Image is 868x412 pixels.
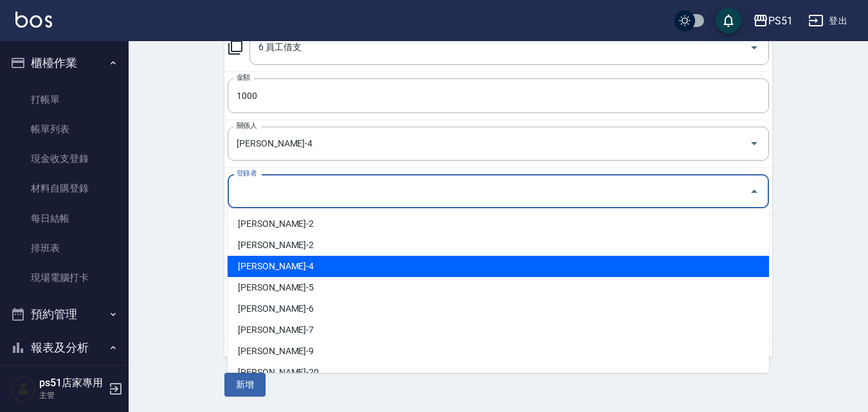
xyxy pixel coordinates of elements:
[39,390,105,401] p: 主管
[5,174,123,203] a: 材料自購登錄
[744,133,764,154] button: Open
[39,377,105,390] h5: ps51店家專用
[5,144,123,174] a: 現金收支登錄
[768,13,793,29] div: PS51
[15,12,52,28] img: Logo
[228,277,769,298] li: [PERSON_NAME]-5
[228,362,769,383] li: [PERSON_NAME]-20
[5,85,123,114] a: 打帳單
[237,121,257,130] label: 關係人
[228,298,769,319] li: [PERSON_NAME]-6
[5,233,123,263] a: 排班表
[228,235,769,256] li: [PERSON_NAME]-2
[5,298,123,331] button: 預約管理
[744,37,764,58] button: Open
[228,319,769,341] li: [PERSON_NAME]-7
[744,181,764,202] button: Close
[5,46,123,80] button: 櫃檯作業
[748,8,798,34] button: PS51
[5,263,123,292] a: 現場電腦打卡
[224,373,266,397] button: 新增
[228,213,769,235] li: [PERSON_NAME]-2
[5,331,123,364] button: 報表及分析
[716,8,741,33] button: save
[228,341,769,362] li: [PERSON_NAME]-9
[228,256,769,277] li: [PERSON_NAME]-4
[5,204,123,233] a: 每日結帳
[803,9,853,33] button: 登出
[5,114,123,144] a: 帳單列表
[10,376,36,402] img: Person
[237,168,257,178] label: 登錄者
[237,73,250,82] label: 金額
